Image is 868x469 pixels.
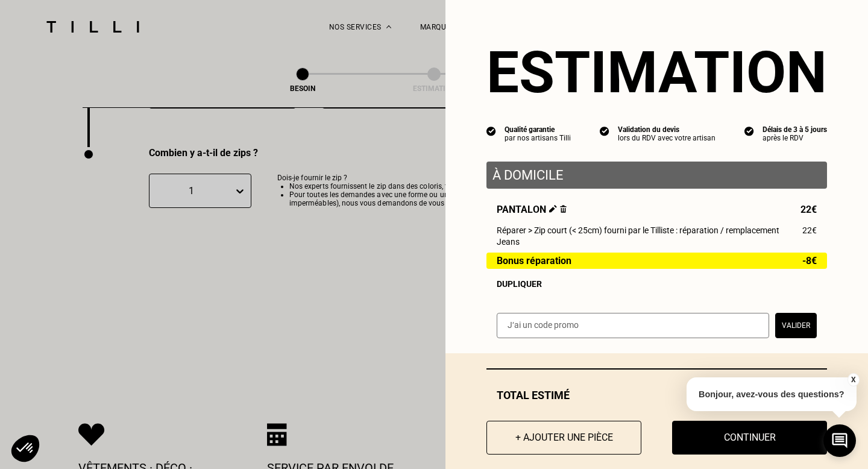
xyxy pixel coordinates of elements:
span: Réparer > Zip court (< 25cm) fourni par le Tilliste : réparation / remplacement [497,225,779,235]
span: 22€ [802,225,817,235]
img: icon list info [600,125,609,136]
div: après le RDV [763,134,827,142]
button: Valider [775,313,817,338]
p: À domicile [492,168,821,183]
div: par nos artisans Tilli [505,134,571,142]
section: Estimation [486,39,827,106]
button: + Ajouter une pièce [486,421,641,455]
img: icon list info [486,125,496,136]
input: J‘ai un code promo [497,313,769,338]
div: Total estimé [486,389,827,401]
span: Bonus réparation [497,256,571,266]
button: Continuer [672,421,827,455]
img: Supprimer [560,205,567,213]
span: Pantalon [497,204,567,215]
div: Dupliquer [497,279,817,289]
img: Éditer [549,205,557,213]
div: Délais de 3 à 5 jours [763,125,827,134]
div: lors du RDV avec votre artisan [618,134,715,142]
p: Bonjour, avez-vous des questions? [687,377,857,411]
img: icon list info [744,125,754,136]
div: Validation du devis [618,125,715,134]
span: 22€ [800,204,817,215]
span: -8€ [802,256,817,266]
div: Qualité garantie [505,125,571,134]
span: Jeans [497,237,520,247]
button: X [847,373,859,386]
